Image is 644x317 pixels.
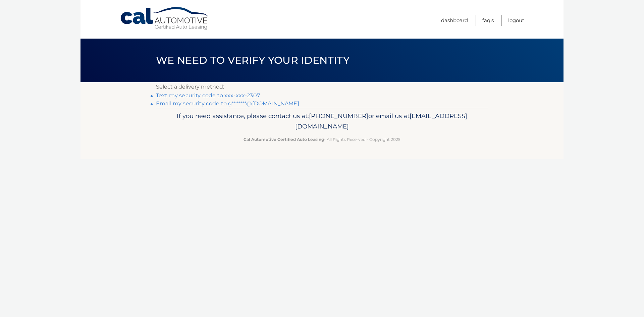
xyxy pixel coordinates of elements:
[160,111,484,132] p: If you need assistance, please contact us at: or email us at
[482,15,494,26] a: FAQ's
[156,92,260,99] a: Text my security code to xxx-xxx-2307
[156,100,299,107] a: Email my security code to g*******@[DOMAIN_NAME]
[309,112,368,120] span: [PHONE_NUMBER]
[160,136,484,143] p: - All Rights Reserved - Copyright 2025
[244,137,324,142] strong: Cal Automotive Certified Auto Leasing
[120,7,210,31] a: Cal Automotive
[508,15,524,26] a: Logout
[441,15,468,26] a: Dashboard
[156,82,488,92] p: Select a delivery method:
[156,54,350,66] span: We need to verify your identity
